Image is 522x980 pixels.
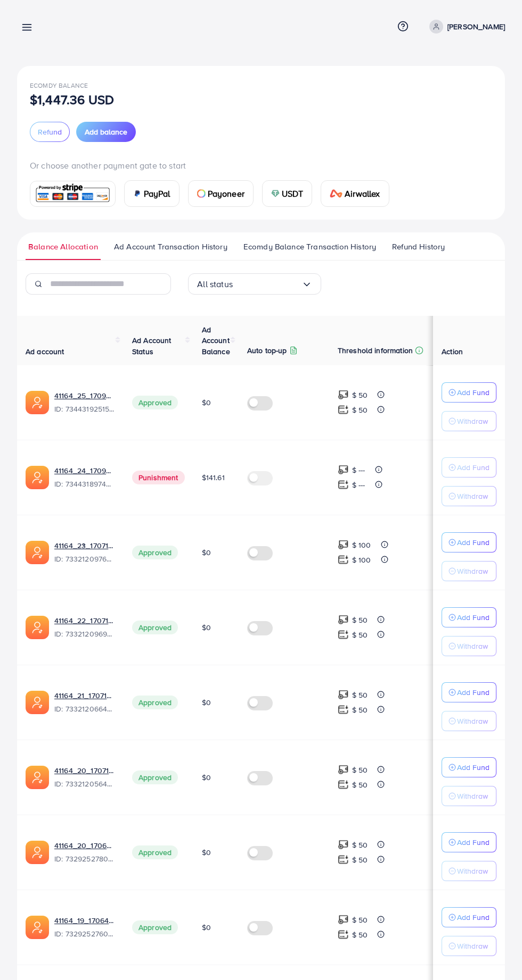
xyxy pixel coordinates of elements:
[457,686,490,699] p: Add Fund
[30,122,70,142] button: Refund
[442,457,496,478] button: Add Fund
[457,715,488,727] p: Withdraw
[202,547,211,558] span: $0
[243,241,376,253] span: Ecomdy Balance Transaction History
[202,697,211,708] span: $0
[442,682,496,702] button: Add Fund
[114,241,227,253] span: Ad Account Transaction History
[30,81,88,90] span: Ecomdy Balance
[54,765,115,790] div: <span class='underline'>41164_20_1707142368069</span></br>7332120564271874049
[54,629,115,639] span: ID: 7332120969684811778
[26,541,49,564] img: ic-ads-acc.e4c84228.svg
[442,486,496,506] button: Withdraw
[442,711,496,731] button: Withdraw
[352,853,368,866] p: $ 50
[457,911,490,924] p: Add Fund
[338,614,349,625] img: top-up amount
[54,778,115,789] span: ID: 7332120564271874049
[442,636,496,656] button: Withdraw
[132,621,178,634] span: Approved
[352,479,365,491] p: $ ---
[442,411,496,431] button: Withdraw
[133,189,142,198] img: card
[54,690,115,701] a: 41164_21_1707142387585
[247,344,287,357] p: Auto top-up
[442,346,463,357] span: Action
[262,180,313,207] a: cardUSDT
[132,770,178,784] span: Approved
[197,276,233,292] span: All status
[26,766,49,789] img: ic-ads-acc.e4c84228.svg
[26,841,49,864] img: ic-ads-acc.e4c84228.svg
[330,189,342,198] img: card
[202,324,230,357] span: Ad Account Balance
[30,159,492,172] p: Or choose another payment gate to start
[352,764,368,776] p: $ 50
[442,907,496,927] button: Add Fund
[132,696,178,709] span: Approved
[447,20,505,33] p: [PERSON_NAME]
[352,914,368,926] p: $ 50
[38,127,62,137] span: Refund
[338,839,349,850] img: top-up amount
[54,465,115,476] a: 41164_24_1709982576916
[352,464,365,476] p: $ ---
[54,390,115,401] a: 41164_25_1709982599082
[54,840,115,865] div: <span class='underline'>41164_20_1706474683598</span></br>7329252780571557890
[282,187,304,200] span: USDT
[338,464,349,475] img: top-up amount
[442,757,496,777] button: Add Fund
[352,839,368,851] p: $ 50
[352,404,368,416] p: $ 50
[442,861,496,881] button: Withdraw
[202,622,211,633] span: $0
[352,554,371,566] p: $ 100
[457,865,488,877] p: Withdraw
[352,539,371,551] p: $ 100
[352,778,368,791] p: $ 50
[338,704,349,715] img: top-up amount
[352,689,368,701] p: $ 50
[30,93,114,106] p: $1,447.36 USD
[233,276,301,292] input: Search for option
[54,690,115,715] div: <span class='underline'>41164_21_1707142387585</span></br>7332120664427642882
[54,479,115,489] span: ID: 7344318974215340033
[54,703,115,714] span: ID: 7332120664427642882
[26,616,49,639] img: ic-ads-acc.e4c84228.svg
[132,920,178,934] span: Approved
[26,391,49,414] img: ic-ads-acc.e4c84228.svg
[457,790,488,802] p: Withdraw
[188,180,254,207] a: cardPayoneer
[457,611,490,624] p: Add Fund
[338,764,349,775] img: top-up amount
[144,187,170,200] span: PayPal
[271,189,280,198] img: card
[76,122,136,142] button: Add balance
[457,386,490,399] p: Add Fund
[26,346,64,357] span: Ad account
[392,241,445,253] span: Refund History
[54,540,115,551] a: 41164_23_1707142475983
[442,532,496,552] button: Add Fund
[338,539,349,550] img: top-up amount
[457,940,488,952] p: Withdraw
[30,181,116,207] a: card
[442,832,496,852] button: Add Fund
[132,471,185,484] span: Punishment
[345,187,380,200] span: Airwallex
[28,241,98,253] span: Balance Allocation
[457,836,490,849] p: Add Fund
[202,847,211,858] span: $0
[338,404,349,415] img: top-up amount
[338,389,349,400] img: top-up amount
[457,761,490,774] p: Add Fund
[54,928,115,939] span: ID: 7329252760468127746
[338,929,349,940] img: top-up amount
[54,853,115,864] span: ID: 7329252780571557890
[442,936,496,956] button: Withdraw
[202,472,225,483] span: $141.61
[352,614,368,626] p: $ 50
[54,404,115,414] span: ID: 7344319251534069762
[457,536,490,549] p: Add Fund
[352,389,368,401] p: $ 50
